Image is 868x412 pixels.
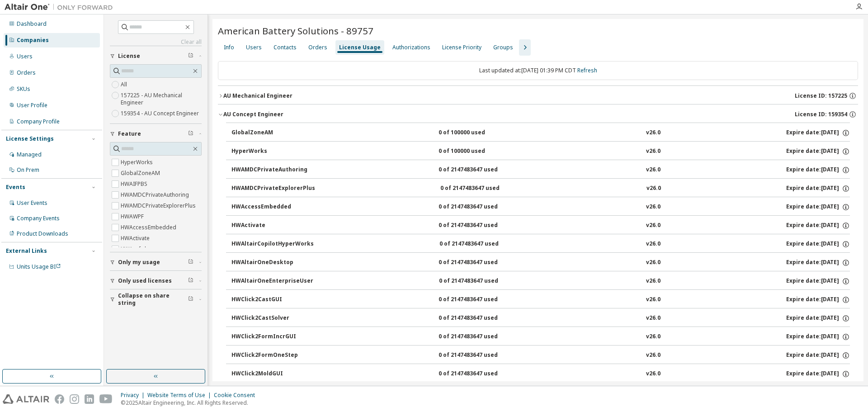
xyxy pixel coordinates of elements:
div: v26.0 [646,147,660,156]
div: v26.0 [646,240,660,248]
div: HWAMDCPrivateAuthoring [231,166,313,174]
button: Collapse on share string [110,289,202,309]
span: American Battery Solutions - 89757 [218,24,373,37]
span: License ID: 159354 [795,111,847,118]
button: HWClick2FormIncrGUI0 of 2147483647 usedv26.0Expire date:[DATE] [231,327,850,347]
div: AU Concept Engineer [223,111,283,118]
button: HWActivate0 of 2147483647 usedv26.0Expire date:[DATE] [231,216,850,236]
a: Refresh [577,66,597,74]
div: v26.0 [646,370,660,378]
div: v26.0 [646,314,660,322]
span: Clear filter [188,130,193,137]
div: Expire date: [DATE] [786,222,850,230]
div: SKUs [17,85,30,93]
div: License Settings [6,135,54,142]
span: Collapse on share string [118,292,188,307]
div: Expire date: [DATE] [786,166,850,174]
div: Company Profile [17,118,60,125]
div: Contacts [274,44,297,51]
div: Product Downloads [17,230,68,237]
label: HWAccessEmbedded [121,222,178,233]
div: Expire date: [DATE] [786,129,850,137]
div: v26.0 [646,185,661,193]
label: HWAWPF [121,211,146,222]
div: HWAccessEmbedded [231,203,313,211]
button: HWClick2CastGUI0 of 2147483647 usedv26.0Expire date:[DATE] [231,290,850,310]
div: HWActivate [231,222,313,230]
button: HWAltairOneEnterpriseUser0 of 2147483647 usedv26.0Expire date:[DATE] [231,271,850,291]
button: AU Concept EngineerLicense ID: 159354 [218,104,858,124]
div: v26.0 [646,203,660,211]
div: Company Events [17,215,60,222]
div: 0 of 2147483647 used [439,259,520,267]
button: HWAMDCPrivateAuthoring0 of 2147483647 usedv26.0Expire date:[DATE] [231,160,850,180]
span: Units Usage BI [17,263,61,270]
span: Clear filter [188,296,193,303]
div: 0 of 2147483647 used [439,351,520,360]
img: altair_logo.svg [3,394,49,404]
div: Expire date: [DATE] [786,296,850,304]
div: Website Terms of Use [147,392,214,399]
div: 0 of 2147483647 used [440,185,522,193]
div: Users [246,44,262,51]
img: youtube.svg [99,394,113,404]
div: License Priority [442,44,481,51]
div: HWAMDCPrivateExplorerPlus [231,185,315,193]
label: GlobalZoneAM [121,168,162,179]
div: Expire date: [DATE] [786,351,850,360]
div: User Events [17,199,47,207]
div: Dashboard [17,20,47,28]
button: Feature [110,124,202,144]
div: HWClick2FormOneStep [231,351,313,360]
label: 159354 - AU Concept Engineer [121,108,201,119]
div: 0 of 2147483647 used [439,166,520,174]
div: v26.0 [646,166,660,174]
div: 0 of 100000 used [439,147,520,156]
div: HWClick2MoldGUI [231,370,313,378]
span: Only my usage [118,259,160,266]
div: Expire date: [DATE] [786,259,850,267]
img: linkedin.svg [85,394,94,404]
div: HWClick2CastSolver [231,314,313,322]
div: 0 of 2147483647 used [439,240,521,248]
div: Privacy [121,392,147,399]
div: v26.0 [646,333,660,341]
label: 157225 - AU Mechanical Engineer [121,90,202,108]
div: v26.0 [646,259,660,267]
button: HWAltairOneDesktop0 of 2147483647 usedv26.0Expire date:[DATE] [231,253,850,273]
span: Clear filter [188,277,193,284]
label: HWAMDCPrivateAuthoring [121,189,191,200]
div: Events [6,184,25,191]
label: HWAIFPBS [121,179,149,189]
label: HWAcufwh [121,244,150,255]
div: AU Mechanical Engineer [223,92,292,99]
div: Info [224,44,234,51]
div: On Prem [17,166,39,174]
div: Authorizations [392,44,430,51]
div: User Profile [17,102,47,109]
button: HyperWorks0 of 100000 usedv26.0Expire date:[DATE] [231,142,850,161]
button: HWAltairCopilotHyperWorks0 of 2147483647 usedv26.0Expire date:[DATE] [231,234,850,254]
div: HyperWorks [231,147,313,156]
a: Clear all [110,38,202,46]
button: HWClick2CastSolver0 of 2147483647 usedv26.0Expire date:[DATE] [231,308,850,328]
span: Clear filter [188,52,193,60]
button: GlobalZoneAM0 of 100000 usedv26.0Expire date:[DATE] [231,123,850,143]
div: v26.0 [646,277,660,285]
div: 0 of 2147483647 used [439,333,520,341]
div: HWClick2CastGUI [231,296,313,304]
div: Expire date: [DATE] [786,240,850,248]
div: Last updated at: [DATE] 01:39 PM CDT [218,61,858,80]
div: 0 of 2147483647 used [439,203,520,211]
div: v26.0 [646,296,660,304]
label: All [121,79,129,90]
div: HWAltairCopilotHyperWorks [231,240,314,248]
div: Orders [17,69,36,76]
div: Orders [308,44,327,51]
img: instagram.svg [70,394,79,404]
button: HWClick2MoldGUI0 of 2147483647 usedv26.0Expire date:[DATE] [231,364,850,384]
div: v26.0 [646,129,660,137]
div: Expire date: [DATE] [786,314,850,322]
button: HWAccessEmbedded0 of 2147483647 usedv26.0Expire date:[DATE] [231,197,850,217]
span: License [118,52,140,60]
